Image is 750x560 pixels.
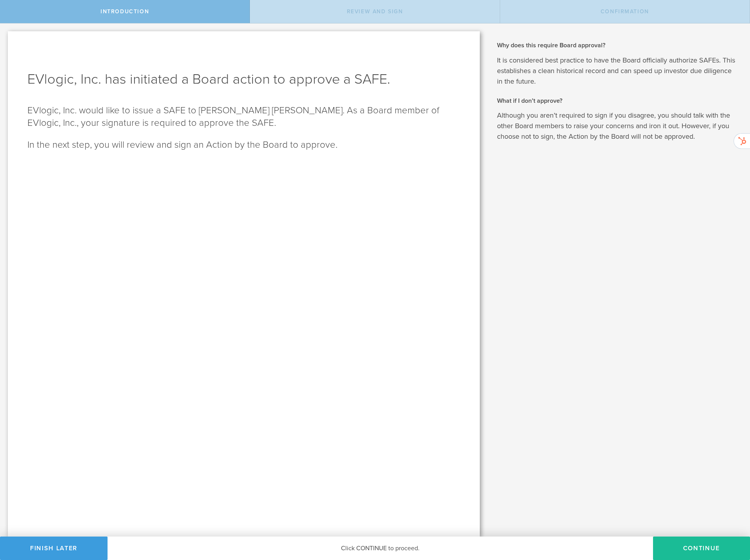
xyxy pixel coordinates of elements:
h1: EVlogic, Inc. has initiated a Board action to approve a SAFE. [27,70,460,89]
h2: What if I don’t approve? [497,97,738,105]
span: Review and Sign [347,8,403,15]
h2: Why does this require Board approval? [497,41,738,50]
span: Introduction [100,8,149,15]
div: Click CONTINUE to proceed. [108,537,653,560]
p: In the next step, you will review and sign an Action by the Board to approve. [27,139,460,151]
p: EVlogic, Inc. would like to issue a SAFE to [PERSON_NAME] [PERSON_NAME]. As a Board member of EVl... [27,104,460,129]
span: Confirmation [601,8,649,15]
button: Continue [653,537,750,560]
p: It is considered best practice to have the Board officially authorize SAFEs. This establishes a c... [497,55,738,87]
p: Although you aren’t required to sign if you disagree, you should talk with the other Board member... [497,110,738,142]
